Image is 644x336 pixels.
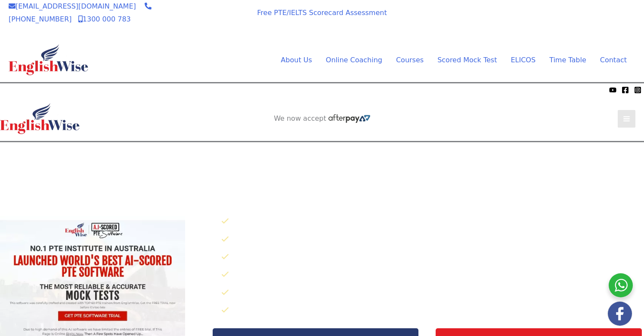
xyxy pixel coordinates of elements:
li: 50 Writing Practice Questions [221,250,644,264]
aside: Header Widget 1 [247,142,397,170]
a: ELICOS [504,54,542,67]
li: 125 Reading Practice Questions [221,268,644,282]
span: Time Table [549,56,586,64]
img: Afterpay-Logo [201,21,224,25]
a: About UsMenu Toggle [274,54,319,67]
a: YouTube [609,86,616,94]
a: Facebook [622,86,629,94]
img: cropped-ew-logo [9,44,88,75]
a: Instagram [634,86,641,94]
img: Afterpay-Logo [328,114,370,123]
a: AI SCORED PTE SOFTWARE REGISTER FOR FREE SOFTWARE TRIAL [256,149,389,166]
p: Click below to know why EnglishWise has worlds best AI scored PTE software [215,195,644,208]
img: Afterpay-Logo [52,88,76,92]
span: We now accept [274,114,326,123]
a: Free PTE/IELTS Scorecard Assessment [257,9,387,17]
span: We now accept [4,86,50,94]
span: ELICOS [511,56,536,64]
span: About Us [281,56,312,64]
li: Instant Results – KNOW where you Stand in the Shortest Amount of Time [221,303,644,318]
span: Online Coaching [326,56,382,64]
nav: Site Navigation: Main Menu [260,54,627,67]
a: AI SCORED PTE SOFTWARE REGISTER FOR FREE SOFTWARE TRIAL [494,12,627,29]
li: 250 Speaking Practice Questions [221,232,644,247]
img: white-facebook.png [608,302,632,326]
span: Contact [600,56,627,64]
li: 200 Listening Practice Questions [221,286,644,300]
a: [EMAIL_ADDRESS][DOMAIN_NAME] [9,2,136,10]
aside: Header Widget 1 [485,5,635,33]
a: [PHONE_NUMBER] [9,2,152,23]
span: Scored Mock Test [437,56,497,64]
a: Time TableMenu Toggle [542,54,593,67]
a: Online CoachingMenu Toggle [319,54,389,67]
a: Contact [593,54,627,67]
a: Scored Mock TestMenu Toggle [430,54,504,67]
span: Courses [396,56,424,64]
a: 1300 000 783 [78,15,131,23]
aside: Header Widget 2 [269,114,375,123]
a: CoursesMenu Toggle [389,54,430,67]
span: We now accept [189,10,235,19]
li: 30X AI Scored Full Length Mock Tests [221,214,644,229]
